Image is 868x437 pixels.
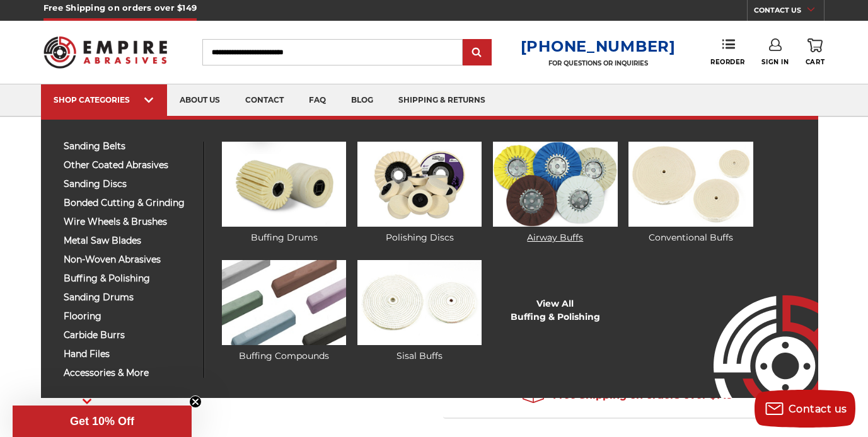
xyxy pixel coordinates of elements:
span: non-woven abrasives [64,255,194,264]
span: Contact us [789,403,847,415]
a: Buffing Compounds [222,260,346,363]
a: shipping & returns [386,84,498,116]
button: Close teaser [189,395,202,408]
span: Sign In [761,58,789,66]
a: Sisal Buffs [357,260,482,363]
button: Contact us [755,390,855,428]
img: Empire Abrasives Logo Image [691,258,818,398]
span: accessories & more [64,368,194,378]
a: [PHONE_NUMBER] [521,37,676,55]
a: CONTACT US [754,3,824,21]
span: Get 10% Off [70,415,134,428]
a: contact [233,84,296,116]
input: Submit [465,40,490,65]
span: sanding belts [64,142,194,151]
span: hand files [64,349,194,359]
a: about us [167,84,233,116]
div: Get 10% OffClose teaser [13,406,192,437]
img: Conventional Buffs [628,142,753,227]
span: sanding drums [64,293,194,302]
span: other coated abrasives [64,161,194,170]
img: Polishing Discs [357,142,482,227]
img: Airway Buffs [493,142,617,227]
span: Reorder [710,58,745,66]
span: flooring [64,312,194,321]
div: SHOP CATEGORIES [54,95,154,105]
img: Buffing Drums [222,142,346,227]
a: Cart [806,38,825,66]
span: buffing & polishing [64,274,194,283]
button: Next [72,388,102,415]
a: blog [339,84,386,116]
span: metal saw blades [64,236,194,246]
a: Buffing Drums [222,142,346,244]
span: Cart [806,58,825,66]
span: wire wheels & brushes [64,217,194,227]
img: Sisal Buffs [357,260,482,345]
span: sanding discs [64,179,194,189]
span: carbide burrs [64,331,194,340]
a: Airway Buffs [493,142,617,244]
span: bonded cutting & grinding [64,198,194,208]
img: Buffing Compounds [222,260,346,345]
a: View AllBuffing & Polishing [511,297,600,324]
a: faq [296,84,339,116]
a: Polishing Discs [357,142,482,244]
a: Reorder [710,38,745,65]
p: FOR QUESTIONS OR INQUIRIES [521,59,676,67]
a: Conventional Buffs [628,142,753,244]
img: Empire Abrasives [43,28,167,77]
